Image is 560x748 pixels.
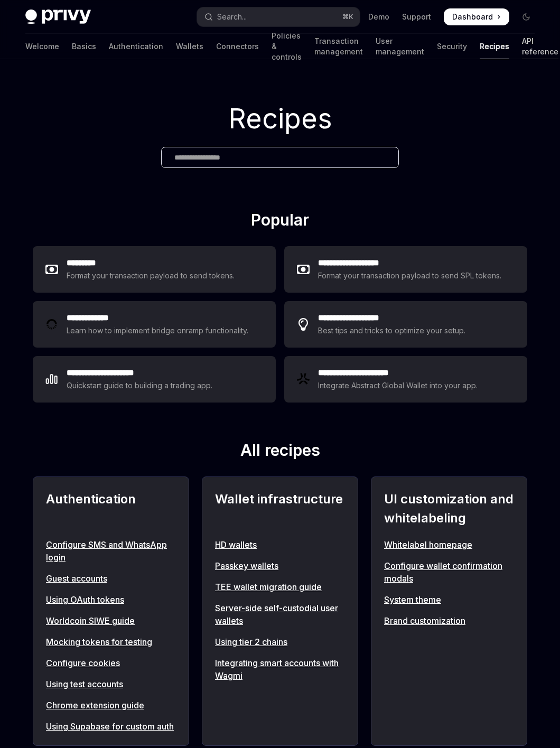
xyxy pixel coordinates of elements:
a: **** ****Format your transaction payload to send tokens. [33,246,276,293]
a: Mocking tokens for testing [46,635,176,648]
a: API reference [522,34,558,59]
a: Policies & controls [272,34,302,59]
div: Best tips and tricks to optimize your setup. [318,324,467,337]
h2: Authentication [46,490,176,528]
a: Chrome extension guide [46,699,176,712]
a: Whitelabel homepage [384,538,514,551]
h2: Wallet infrastructure [215,490,345,528]
a: Using test accounts [46,678,176,690]
a: Support [402,12,431,22]
span: Dashboard [452,12,493,22]
a: Transaction management [314,34,363,59]
a: Authentication [109,34,163,59]
img: dark logo [25,10,91,24]
a: Using OAuth tokens [46,593,176,606]
a: Demo [368,12,389,22]
a: Guest accounts [46,572,176,585]
a: Configure wallet confirmation modals [384,559,514,585]
a: Wallets [176,34,203,59]
a: TEE wallet migration guide [215,581,345,593]
a: Configure SMS and WhatsApp login [46,538,176,564]
a: Worldcoin SIWE guide [46,614,176,627]
a: User management [376,34,424,59]
a: Security [437,34,467,59]
a: Welcome [25,34,59,59]
h2: All recipes [33,441,527,464]
a: Dashboard [444,8,509,25]
span: ⌘ K [342,13,353,21]
a: System theme [384,593,514,606]
a: Integrating smart accounts with Wagmi [215,657,345,682]
a: Connectors [216,34,259,59]
div: Integrate Abstract Global Wallet into your app. [318,379,479,392]
div: Quickstart guide to building a trading app. [67,379,213,392]
div: Format your transaction payload to send SPL tokens. [318,269,502,282]
a: Basics [72,34,96,59]
a: Configure cookies [46,657,176,669]
button: Open search [197,7,360,26]
a: Passkey wallets [215,559,345,572]
a: Using tier 2 chains [215,635,345,648]
div: Learn how to implement bridge onramp functionality. [67,324,251,337]
a: HD wallets [215,538,345,551]
a: Brand customization [384,614,514,627]
a: Server-side self-custodial user wallets [215,602,345,627]
div: Format your transaction payload to send tokens. [67,269,235,282]
button: Toggle dark mode [518,8,535,25]
a: **** **** ***Learn how to implement bridge onramp functionality. [33,301,276,348]
div: Search... [217,11,247,23]
h2: Popular [33,210,527,233]
a: Using Supabase for custom auth [46,720,176,733]
h2: UI customization and whitelabeling [384,490,514,528]
a: Recipes [480,34,509,59]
